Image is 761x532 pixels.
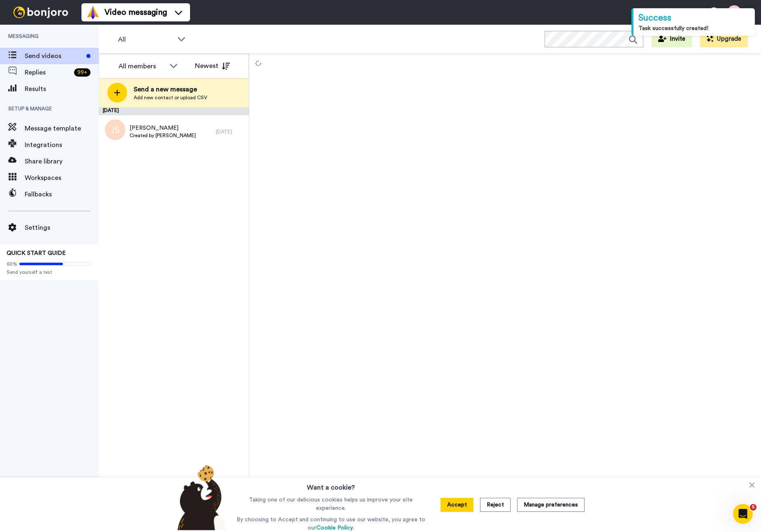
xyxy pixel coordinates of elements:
[7,269,92,275] span: Send yourself a test
[307,478,355,492] h3: Want a cookie?
[638,24,750,33] div: Task successfully created!
[134,94,207,101] span: Add new contact or upload CSV
[74,68,90,77] div: 99 +
[480,498,510,512] button: Reject
[234,496,427,512] p: Taking one of our delicious cookies helps us improve your site experience.
[216,128,245,135] div: [DATE]
[104,7,167,18] span: Video messaging
[733,504,753,524] iframe: Intercom live chat
[130,132,196,139] span: Created by [PERSON_NAME]
[7,261,17,267] span: 60%
[10,7,72,18] img: bj-logo-header-white.svg
[189,58,236,74] button: Newest
[86,6,100,19] img: vm-color.svg
[170,464,231,530] img: bear-with-cookie.png
[234,516,427,532] p: By choosing to Accept and continuing to use our website, you agree to our .
[652,31,692,47] button: Invite
[134,84,207,94] span: Send a new message
[25,223,99,233] span: Settings
[118,61,165,71] div: All members
[118,35,173,44] span: All
[25,173,99,183] span: Workspaces
[25,189,99,199] span: Fallbacks
[25,140,99,150] span: Integrations
[316,525,353,531] a: Cookie Policy
[25,68,71,77] span: Replies
[25,84,99,94] span: Results
[105,119,125,140] img: js.png
[700,31,748,47] button: Upgrade
[441,498,473,512] button: Accept
[517,498,585,512] button: Manage preferences
[7,250,66,256] span: QUICK START GUIDE
[638,12,750,24] div: Success
[25,156,99,166] span: Share library
[99,107,249,115] div: [DATE]
[750,504,756,511] span: 5
[130,124,196,132] span: [PERSON_NAME]
[25,124,99,133] span: Message template
[25,51,83,61] span: Send videos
